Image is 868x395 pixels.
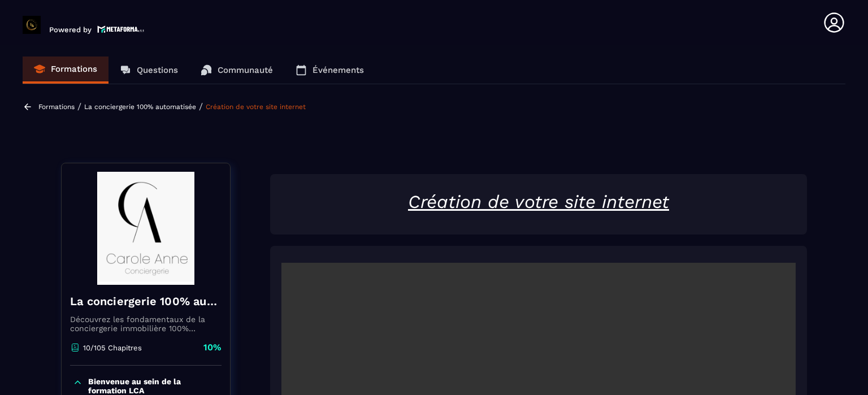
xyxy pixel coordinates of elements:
[284,57,375,84] a: Événements
[218,65,273,75] p: Communauté
[84,103,196,111] a: La conciergerie 100% automatisée
[199,101,203,112] span: /
[137,65,178,75] p: Questions
[206,103,306,111] a: Création de votre site internet
[51,64,97,74] p: Formations
[49,25,92,34] p: Powered by
[23,16,41,34] img: logo-branding
[108,57,189,84] a: Questions
[70,315,222,333] p: Découvrez les fondamentaux de la conciergerie immobilière 100% automatisée. Cette formation est c...
[408,191,669,212] u: Création de votre site internet
[38,103,75,111] a: Formations
[88,377,219,395] p: Bienvenue au sein de la formation LCA
[70,293,222,309] h4: La conciergerie 100% automatisée
[83,344,142,352] p: 10/105 Chapitres
[203,341,222,354] p: 10%
[189,57,284,84] a: Communauté
[77,101,81,112] span: /
[313,65,364,75] p: Événements
[97,24,145,34] img: logo
[23,57,108,84] a: Formations
[70,172,222,285] img: banner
